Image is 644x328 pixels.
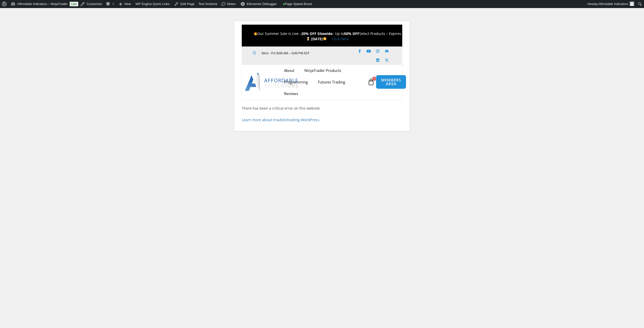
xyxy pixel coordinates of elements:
[299,65,346,76] a: NinjaTrader Products
[323,37,327,40] img: 🌞
[254,32,257,35] img: 🔥
[317,31,332,36] strong: Sitewide
[360,75,382,89] a: 0
[332,36,349,41] a: Click Here
[279,88,303,99] a: Reviews
[70,2,78,6] a: Live
[372,77,376,81] span: 0
[254,31,401,41] span: Our Summer Sale is Live – – Up to Select Products – Expires
[260,50,309,56] span: Mon - Fri: 8:00 AM – 6:00 PM EST
[279,65,299,76] a: About
[306,37,310,40] img: ⌛
[344,31,359,36] strong: 50% OFF
[301,31,316,36] strong: 20% OFF
[279,65,366,99] nav: Menu
[245,73,299,91] img: LogoAI | Affordable Indicators – NinjaTrader
[376,75,406,89] a: MEMBERS AREA
[279,76,313,88] a: Programming
[253,56,328,61] iframe: Customer reviews powered by Trustpilot
[242,117,320,122] a: Learn more about troubleshooting WordPress.
[311,36,327,41] strong: [DATE]
[242,106,402,111] p: There has been a critical error on this website.
[313,76,350,88] a: Futures Trading
[598,2,628,6] span: Affordable Indicators
[381,78,401,86] span: MEMBERS AREA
